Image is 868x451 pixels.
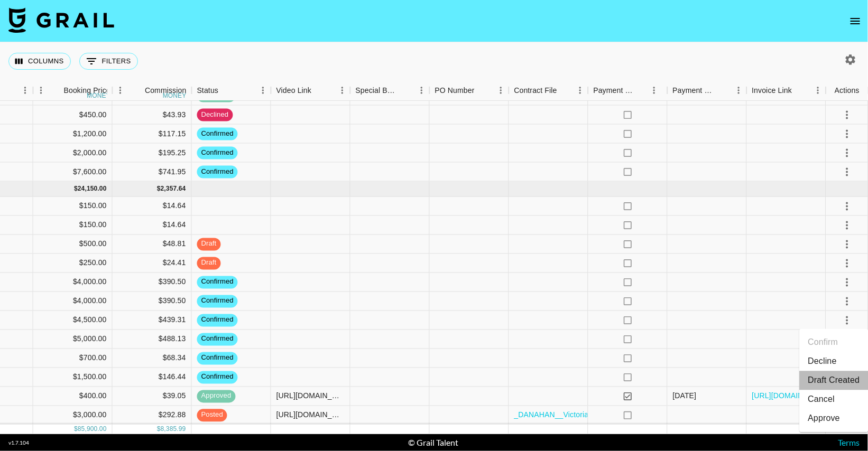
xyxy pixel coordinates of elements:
div: 8,385.99 [161,425,186,434]
div: 9/23/2025 [673,391,697,401]
button: select merge strategy [838,125,856,143]
a: [URL][DOMAIN_NAME] [752,90,832,101]
a: _DANAHAN__Victoria_Salazar_X_Beyond_Earth_TikTok_Marketing___Usage_Rights_Contract.pdf [514,410,848,420]
div: $68.34 [113,349,192,368]
button: select merge strategy [838,106,856,124]
div: $250.00 [33,254,113,273]
div: Status [192,80,271,101]
div: Invoice Link [747,80,826,101]
div: Status [197,80,219,101]
img: Grail Talent [8,7,114,33]
div: Payment Sent [588,80,668,101]
span: draft [197,258,221,268]
button: Sort [557,83,572,98]
button: select merge strategy [838,87,856,105]
span: draft [197,239,221,249]
button: Menu [731,82,747,98]
button: Menu [647,82,662,98]
div: $1,500.00 [33,368,113,387]
button: Menu [33,82,49,98]
div: v 1.7.104 [8,439,29,446]
button: Sort [635,83,650,98]
span: confirmed [197,296,238,306]
div: https://www.tiktok.com/@victoriasalazarf/video/7553457243442695437?_t=ZP-8zyurTQutiR&_r=1 [276,410,345,420]
div: Video Link [271,80,350,101]
div: $146.44 [113,368,192,387]
div: 8/12/2025 [673,90,697,101]
div: Contract File [514,80,557,101]
button: select merge strategy [838,273,856,291]
div: Payment Sent [594,80,635,101]
div: Invoice Link [752,80,792,101]
div: $ [157,184,161,193]
div: Special Booking Type [356,80,399,101]
div: Approve [808,412,841,425]
button: Sort [716,83,731,98]
div: Actions [835,80,860,101]
div: $150.00 [33,216,113,235]
div: Payment Sent Date [673,80,716,101]
button: open drawer [845,11,866,32]
span: approved [197,91,236,101]
div: $292.88 [113,406,192,425]
button: Menu [335,82,350,98]
div: $500.00 [33,235,113,254]
button: Sort [311,83,326,98]
span: approved [197,391,236,401]
div: $ [74,425,78,434]
span: confirmed [197,353,238,363]
button: Sort [218,83,233,98]
button: Menu [493,82,509,98]
div: Payment Sent Date [668,80,747,101]
span: posted [197,410,227,420]
div: $700.00 [33,349,113,368]
div: $400.00 [33,387,113,406]
button: select merge strategy [838,235,856,253]
button: Menu [255,82,271,98]
div: $7,600.00 [33,163,113,182]
div: $43.93 [113,106,192,125]
div: $1,200.00 [33,125,113,144]
button: select merge strategy [838,144,856,162]
div: Commission [145,80,187,101]
div: $741.95 [113,163,192,182]
div: $488.13 [113,330,192,349]
span: confirmed [197,372,238,382]
div: $390.50 [113,273,192,292]
div: $24.41 [113,254,192,273]
span: confirmed [197,334,238,344]
div: © Grail Talent [409,437,459,448]
button: select merge strategy [838,254,856,272]
div: https://www.tiktok.com/@katherynb8_/video/7553003197380529422?_t=ZT-8zwq0wh4pL5&_r=1 [276,391,345,401]
div: PO Number [430,80,509,101]
button: Sort [49,83,64,98]
span: confirmed [197,129,238,139]
div: $14.64 [113,197,192,216]
div: 85,900.00 [78,425,107,434]
button: Sort [792,83,807,98]
div: Special Booking Type [350,80,430,101]
div: PO Number [435,80,475,101]
div: Contract File [509,80,588,101]
button: Sort [475,83,490,98]
button: Show filters [79,53,138,70]
button: select merge strategy [838,197,856,215]
div: $4,500.00 [33,311,113,330]
button: Menu [810,82,826,98]
a: Terms [838,437,860,447]
button: select merge strategy [838,163,856,181]
div: $14.64 [113,216,192,235]
div: $48.81 [113,235,192,254]
div: $5,000.00 [33,330,113,349]
div: money [87,92,110,99]
button: Sort [3,83,17,98]
span: confirmed [197,148,238,158]
div: $450.00 [33,106,113,125]
a: [URL][DOMAIN_NAME] [752,391,832,401]
button: Menu [572,82,588,98]
div: $4,000.00 [33,273,113,292]
div: $3,000.00 [33,406,113,425]
button: Menu [113,82,128,98]
button: Select columns [8,53,71,70]
div: $150.00 [33,197,113,216]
